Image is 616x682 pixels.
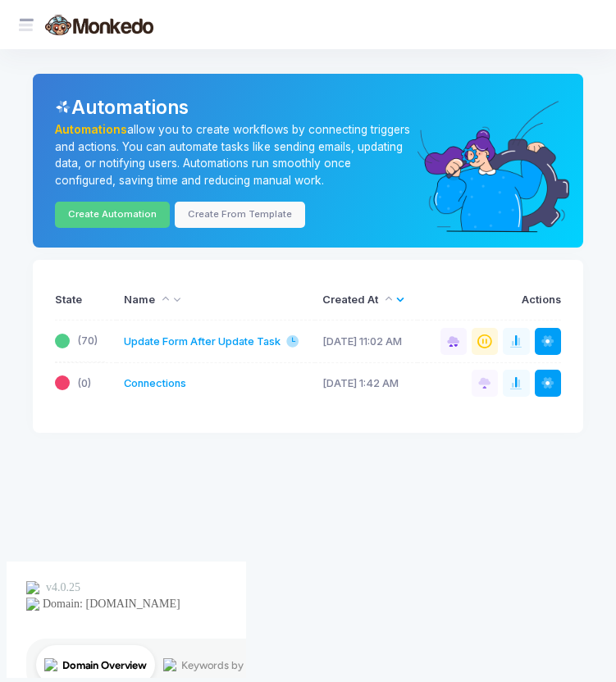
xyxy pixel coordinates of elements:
[77,333,98,348] span: (70)
[181,105,276,116] div: Keywords by Traffic
[55,280,116,321] th: State
[45,15,153,35] img: monkedo-logo-dark-with-label.png
[55,123,127,136] a: Automations
[315,362,418,403] td: [DATE] 1:42 AM
[418,280,561,321] th: Actions
[26,43,39,56] img: website_grey.svg
[55,121,413,189] p: allow you to create workflows by connecting triggers and actions. You can automate tasks like sen...
[175,202,305,228] a: Create From Template
[26,26,39,39] img: logo_orange.svg
[315,321,418,362] td: [DATE] 11:02 AM
[55,93,561,121] div: Automations
[44,103,57,116] img: tab_domain_overview_orange.svg
[43,43,180,56] div: Domain: [DOMAIN_NAME]
[124,334,281,349] a: Update Form After Update Task
[62,105,147,116] div: Domain Overview
[77,375,91,391] span: (0)
[322,292,410,307] div: Created At
[55,202,170,228] a: Create Automation
[124,375,186,391] a: Connections
[46,26,80,39] div: v 4.0.25
[163,103,176,116] img: tab_keywords_by_traffic_grey.svg
[124,292,308,307] div: Name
